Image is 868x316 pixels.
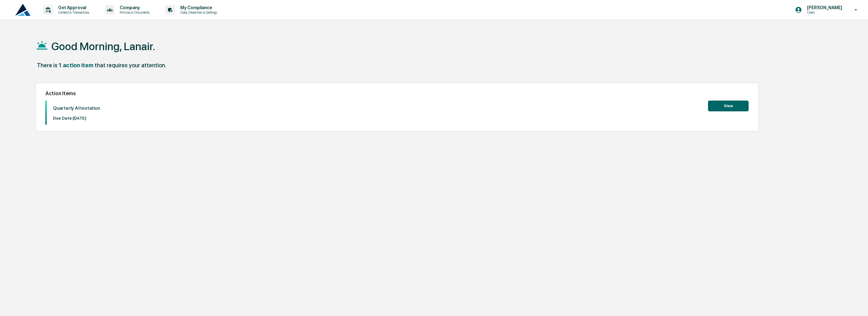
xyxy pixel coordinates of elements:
[59,62,93,69] div: 1 action item
[708,102,749,109] a: View
[51,40,155,53] h1: Good Morning, Lanair.
[115,10,153,15] p: Policies & Documents
[115,5,153,10] p: Company
[53,105,100,111] p: Quarterly Attestation
[15,4,30,16] img: logo
[53,116,100,121] p: Due Date: [DATE]
[175,5,220,10] p: My Compliance
[53,5,92,10] p: Get Approval
[53,10,92,15] p: Content & Transactions
[45,90,749,96] h2: Action Items
[37,62,57,69] div: There is
[802,5,845,10] p: [PERSON_NAME]
[708,101,749,111] button: View
[175,10,220,15] p: Data, Deadlines & Settings
[802,10,845,15] p: Users
[95,62,166,69] div: that requires your attention.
